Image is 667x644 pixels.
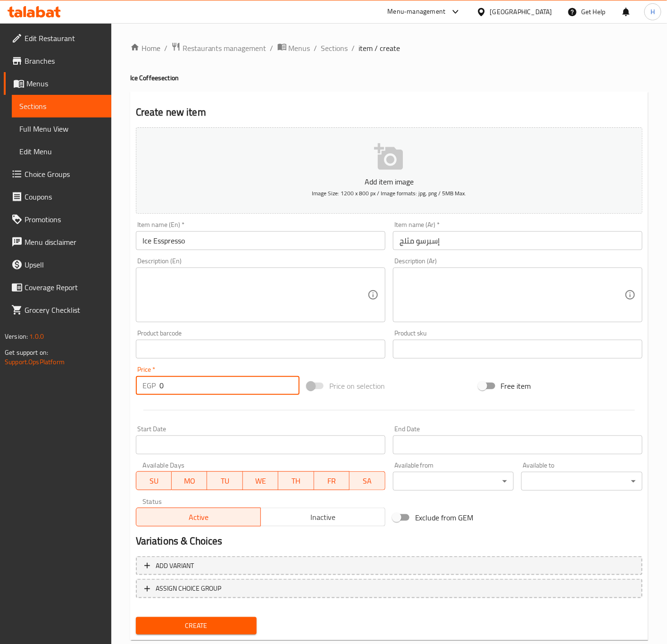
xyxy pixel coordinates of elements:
span: Grocery Checklist [25,304,104,316]
span: Menus [26,78,104,89]
a: Choice Groups [4,163,111,185]
button: FR [314,471,350,490]
span: Get support on: [5,346,48,359]
a: Upsell [4,253,111,276]
input: Please enter product sku [393,340,642,359]
span: H [650,7,655,17]
span: Menus [289,42,310,54]
span: Free item [501,380,531,392]
button: SA [350,471,385,490]
span: Restaurants management [183,42,267,54]
input: Please enter product barcode [136,340,385,359]
button: WE [243,471,278,490]
span: Edit Menu [19,146,104,157]
a: Branches [4,50,111,72]
span: MO [175,474,203,488]
p: EGP [142,380,156,391]
a: Coupons [4,185,111,208]
span: Branches [25,55,104,67]
a: Edit Restaurant [4,27,111,50]
button: Active [136,508,261,527]
a: Grocery Checklist [4,299,111,321]
span: Inactive [265,510,382,524]
h2: Variations & Choices [136,534,642,548]
li: / [164,42,167,54]
span: Version: [5,330,28,343]
h2: Create new item [136,105,642,119]
button: TH [278,471,314,490]
div: [GEOGRAPHIC_DATA] [490,7,552,17]
div: ​ [393,472,514,491]
a: Menu disclaimer [4,231,111,253]
span: Exclude from GEM [415,512,474,523]
input: Enter name Ar [393,231,642,250]
button: SU [136,471,172,490]
span: Add variant [156,560,194,572]
button: Inactive [260,508,385,527]
span: item / create [359,42,400,54]
span: Active [140,510,257,524]
span: Coupons [25,191,104,202]
span: Coverage Report [25,282,104,293]
span: Menu disclaimer [25,236,104,248]
span: TH [282,474,310,488]
span: SA [353,474,381,488]
span: Sections [19,100,104,112]
span: 1.0.0 [29,330,44,343]
a: Sections [321,42,348,54]
span: Edit Restaurant [25,33,104,44]
span: WE [247,474,275,488]
a: Menus [4,72,111,95]
span: Promotions [25,214,104,225]
button: MO [172,471,207,490]
a: Home [130,42,160,54]
nav: breadcrumb [130,42,648,54]
button: Add item imageImage Size: 1200 x 800 px / Image formats: jpg, png / 5MB Max. [136,127,642,214]
div: ​ [521,472,642,491]
a: Sections [12,95,111,117]
span: Create [143,620,250,632]
a: Promotions [4,208,111,231]
button: Add variant [136,556,642,576]
a: Full Menu View [12,117,111,140]
a: Coverage Report [4,276,111,299]
span: ASSIGN CHOICE GROUP [156,583,222,594]
span: FR [318,474,346,488]
li: / [314,42,317,54]
h4: Ice Coffee section [130,73,648,83]
li: / [270,42,274,54]
span: TU [211,474,239,488]
p: Add item image [150,176,628,187]
button: ASSIGN CHOICE GROUP [136,579,642,598]
a: Support.OpsPlatform [5,356,65,368]
li: / [352,42,355,54]
span: SU [140,474,168,488]
span: Upsell [25,259,104,270]
span: Choice Groups [25,168,104,180]
input: Enter name En [136,231,385,250]
span: Image Size: 1200 x 800 px / Image formats: jpg, png / 5MB Max. [312,188,466,199]
span: Price on selection [329,380,385,392]
input: Please enter price [159,376,300,395]
a: Restaurants management [171,42,267,54]
a: Edit Menu [12,140,111,163]
div: Menu-management [388,6,446,17]
button: TU [207,471,242,490]
a: Menus [277,42,310,54]
span: Full Menu View [19,123,104,134]
button: Create [136,617,257,635]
